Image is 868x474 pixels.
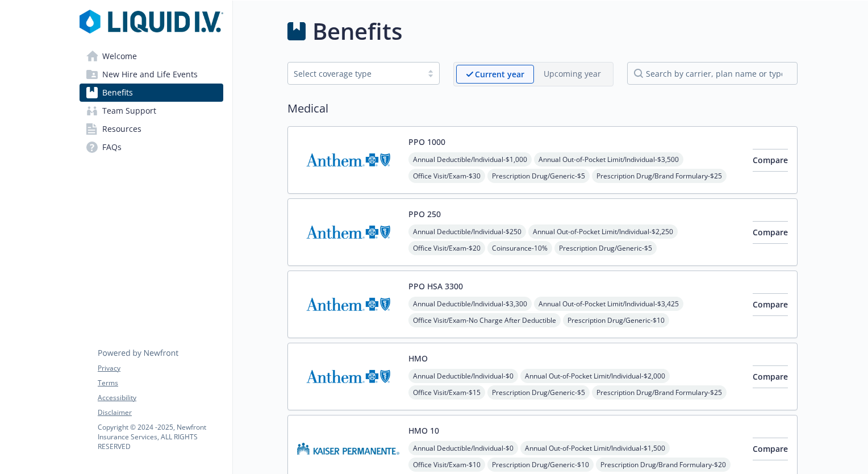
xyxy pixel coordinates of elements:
span: Prescription Drug/Generic - $10 [487,458,594,472]
p: Copyright © 2024 - 2025 , Newfront Insurance Services, ALL RIGHTS RESERVED [98,422,223,451]
button: Compare [753,438,788,460]
span: Compare [753,155,788,165]
span: Annual Deductible/Individual - $0 [408,369,518,383]
button: Compare [753,293,788,316]
span: Annual Out-of-Pocket Limit/Individual - $3,500 [534,152,683,167]
a: Terms [98,378,223,388]
img: Anthem Blue Cross carrier logo [297,280,399,329]
a: New Hire and Life Events [80,65,223,84]
span: Office Visit/Exam - $10 [408,458,485,472]
img: Kaiser Permanente Insurance Company carrier logo [297,425,399,473]
a: Accessibility [98,393,223,403]
span: Annual Out-of-Pocket Limit/Individual - $3,425 [534,297,683,311]
img: Anthem Blue Cross carrier logo [297,352,399,401]
p: Upcoming year [544,68,601,80]
button: Compare [753,149,788,172]
p: Current year [475,68,524,80]
span: Welcome [102,47,137,65]
span: FAQs [102,138,122,156]
span: Prescription Drug/Generic - $5 [487,169,590,183]
img: Anthem Blue Cross carrier logo [297,136,399,184]
span: Annual Out-of-Pocket Limit/Individual - $2,250 [528,224,678,239]
span: Prescription Drug/Brand Formulary - $20 [596,458,731,472]
span: Team Support [102,102,156,120]
span: New Hire and Life Events [102,65,198,84]
span: Compare [753,443,788,454]
span: Annual Out-of-Pocket Limit/Individual - $1,500 [520,441,670,455]
button: HMO 10 [408,425,439,436]
a: FAQs [80,138,223,156]
h1: Benefits [312,14,402,48]
span: Office Visit/Exam - $20 [408,241,485,255]
span: Compare [753,371,788,382]
span: Compare [753,299,788,310]
button: HMO [408,352,428,364]
button: PPO HSA 3300 [408,280,463,292]
button: Compare [753,221,788,244]
span: Coinsurance - 10% [487,241,552,255]
span: Annual Deductible/Individual - $1,000 [408,152,532,167]
a: Team Support [80,102,223,120]
button: PPO 1000 [408,136,445,148]
a: Privacy [98,363,223,373]
button: Compare [753,365,788,388]
span: Resources [102,120,141,138]
span: Office Visit/Exam - No Charge After Deductible [408,313,561,327]
span: Prescription Drug/Generic - $5 [487,385,590,400]
span: Annual Deductible/Individual - $0 [408,441,518,455]
img: Anthem Blue Cross carrier logo [297,208,399,256]
span: Office Visit/Exam - $15 [408,385,485,400]
span: Prescription Drug/Generic - $5 [554,241,657,255]
a: Welcome [80,47,223,65]
span: Compare [753,227,788,238]
a: Resources [80,120,223,138]
span: Annual Deductible/Individual - $3,300 [408,297,532,311]
h2: Medical [287,100,798,117]
input: search by carrier, plan name or type [627,62,798,85]
div: Select coverage type [294,68,416,80]
a: Benefits [80,84,223,102]
span: Benefits [102,84,133,102]
button: PPO 250 [408,208,441,220]
span: Annual Out-of-Pocket Limit/Individual - $2,000 [520,369,670,383]
span: Prescription Drug/Brand Formulary - $25 [592,169,727,183]
span: Upcoming year [534,65,611,84]
span: Prescription Drug/Brand Formulary - $25 [592,385,727,400]
a: Disclaimer [98,408,223,418]
span: Office Visit/Exam - $30 [408,169,485,183]
span: Annual Deductible/Individual - $250 [408,224,526,239]
span: Prescription Drug/Generic - $10 [563,313,669,327]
